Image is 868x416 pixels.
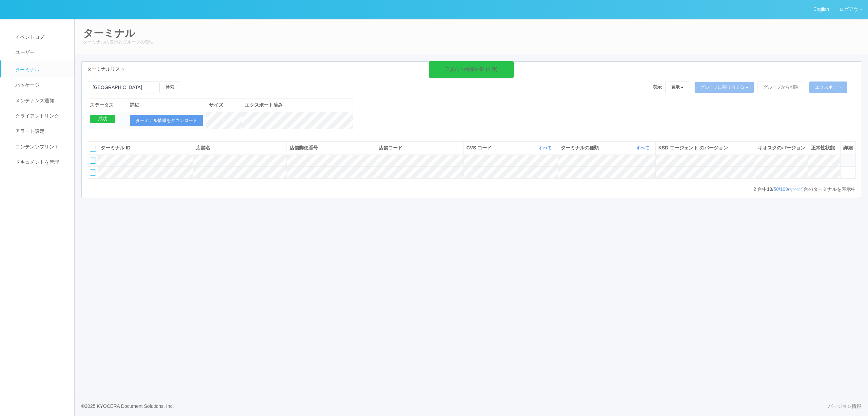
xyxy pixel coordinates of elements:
[90,102,124,109] div: ステータス
[636,145,651,150] a: すべて
[1,60,80,77] a: ターミナル
[14,144,59,149] span: コンテンツプリント
[652,84,662,91] span: 表示
[658,145,728,150] span: KSD エージェント のバージョン
[83,28,860,39] h2: ターミナル
[14,67,40,72] span: ターミナル
[101,144,190,151] div: ターミナル ID
[828,403,861,410] a: バージョン情報
[1,45,80,60] a: ユーザー
[537,145,555,151] button: すべて
[634,145,653,151] button: すべて
[757,82,804,93] button: グループから削除
[14,82,40,88] span: パッケージ
[196,145,210,150] span: 店舗名
[445,66,498,73] div: 日光市 の検索結果 (2 件)
[665,82,690,93] button: 表示
[694,82,754,93] button: グループに割り当てる
[753,186,757,192] span: 2
[767,186,772,192] span: 10
[130,115,203,126] button: ターミナル情報をダウンロード
[1,93,80,108] a: メンテナンス通知
[758,145,805,150] span: キオスクのバージョン
[14,159,59,165] span: ドキュメントを管理
[811,145,835,150] span: 正常性状態
[81,403,174,409] span: © 2025 KYOCERA Document Solutions, Inc.
[90,115,115,123] div: 成功
[160,81,180,93] button: 検索
[83,39,860,46] p: ターミナルの表示とグループの管理
[14,34,44,40] span: イベントログ
[780,186,788,192] a: 100
[379,145,402,150] span: 店舗コード
[561,144,600,151] span: ターミナルの種類
[209,102,239,109] div: サイズ
[1,139,80,155] a: コンテンツプリント
[130,102,203,109] div: 詳細
[1,155,80,170] a: ドキュメントを管理
[773,186,779,192] a: 50
[290,145,318,150] span: 店舗郵便番号
[14,98,54,103] span: メンテナンス通知
[1,124,80,139] a: アラート設定
[1,30,80,45] a: イベントログ
[467,144,494,151] span: CVS コード
[245,102,350,109] div: エクスポート済み
[1,108,80,124] a: クライアントリンク
[789,186,804,192] a: すべて
[14,113,59,119] span: クライアントリンク
[14,50,35,55] span: ユーザー
[753,186,856,193] p: 台中 / / / 台のターミナルを表示中
[14,128,44,134] span: アラート設定
[809,82,847,93] button: エクスポート
[82,62,861,76] div: ターミナルリスト
[1,77,80,93] a: パッケージ
[538,145,553,150] a: すべて
[843,144,853,151] div: 詳細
